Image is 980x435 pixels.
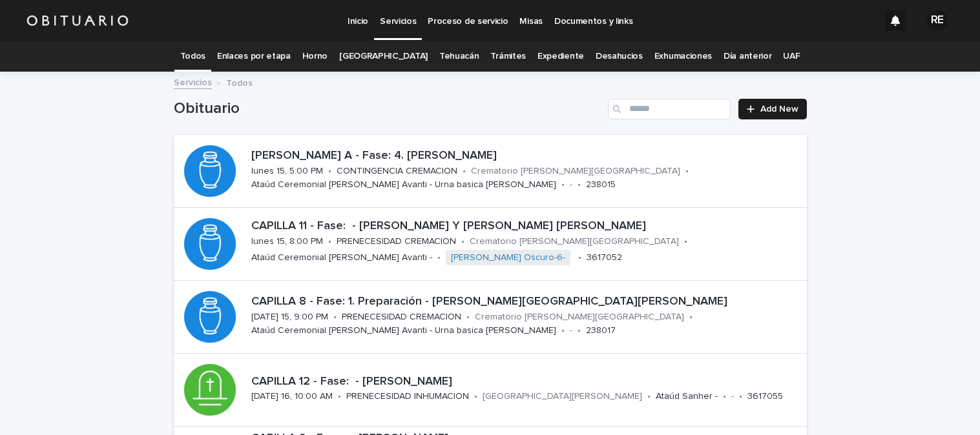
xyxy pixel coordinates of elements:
a: Servicios [174,74,212,89]
a: [PERSON_NAME] Oscuro-6- [451,252,565,263]
p: CAPILLA 12 - Fase: - [PERSON_NAME] [251,375,802,389]
a: Horno [302,41,328,72]
p: Ataúd Ceremonial [PERSON_NAME] Avanti - [251,252,432,263]
p: • [578,179,581,190]
p: • [333,312,337,323]
p: [DATE] 16, 10:00 AM [251,391,333,402]
p: 238017 [586,325,616,336]
p: - [570,179,572,190]
p: • [684,236,687,247]
a: Trámites [490,41,526,72]
a: CAPILLA 8 - Fase: 1. Preparación - [PERSON_NAME][GEOGRAPHIC_DATA][PERSON_NAME][DATE] 15, 9:00 PM•... [174,281,807,354]
a: Add New [738,99,806,119]
p: • [466,312,470,323]
p: Todos [226,75,253,89]
p: - [570,325,572,336]
a: UAF [783,41,800,72]
input: Search [608,99,731,119]
p: PRENECESIDAD CREMACION [342,312,461,323]
a: Desahucios [596,41,643,72]
a: [PERSON_NAME] A - Fase: 4. [PERSON_NAME]lunes 15, 5:00 PM•CONTINGENCIA CREMACION•Crematorio [PERS... [174,135,807,208]
p: 238015 [586,179,616,190]
a: Tehuacán [439,41,479,72]
p: CAPILLA 11 - Fase: - [PERSON_NAME] Y [PERSON_NAME] [PERSON_NAME] [251,219,802,234]
p: • [328,166,331,177]
p: • [561,325,565,336]
p: • [578,325,581,336]
p: • [437,252,441,263]
p: [GEOGRAPHIC_DATA][PERSON_NAME] [483,391,642,402]
h1: Obituario [174,99,603,118]
a: [GEOGRAPHIC_DATA] [339,41,428,72]
p: • [474,391,477,402]
p: PRENECESIDAD CREMACION [337,236,456,247]
p: • [328,236,331,247]
span: Add New [760,105,798,114]
p: PRENECESIDAD INHUMACION [346,391,469,402]
p: • [689,312,693,323]
p: Crematorio [PERSON_NAME][GEOGRAPHIC_DATA] [471,166,680,177]
p: Ataúd Sanher - [656,391,718,402]
p: • [463,166,466,177]
p: CONTINGENCIA CREMACION [337,166,457,177]
a: CAPILLA 11 - Fase: - [PERSON_NAME] Y [PERSON_NAME] [PERSON_NAME]lunes 15, 8:00 PM•PRENECESIDAD CR... [174,208,807,281]
p: - [731,391,734,402]
p: • [647,391,651,402]
p: Ataúd Ceremonial [PERSON_NAME] Avanti - Urna basica [PERSON_NAME] [251,325,556,336]
p: lunes 15, 5:00 PM [251,166,323,177]
p: • [561,179,565,190]
p: • [338,391,341,402]
p: • [685,166,689,177]
a: Exhumaciones [654,41,712,72]
img: HUM7g2VNRLqGMmR9WVqf [26,8,129,34]
p: [PERSON_NAME] A - Fase: 4. [PERSON_NAME] [251,149,802,163]
a: Enlaces por etapa [217,41,291,72]
p: Crematorio [PERSON_NAME][GEOGRAPHIC_DATA] [475,312,684,323]
p: lunes 15, 8:00 PM [251,236,323,247]
a: Todos [180,41,205,72]
p: 3617055 [747,391,783,402]
a: Día anterior [724,41,771,72]
p: • [739,391,742,402]
p: • [723,391,726,402]
p: Ataúd Ceremonial [PERSON_NAME] Avanti - Urna basica [PERSON_NAME] [251,179,556,190]
p: • [578,252,581,263]
p: [DATE] 15, 9:00 PM [251,312,328,323]
a: Expediente [537,41,584,72]
p: Crematorio [PERSON_NAME][GEOGRAPHIC_DATA] [470,236,679,247]
div: RE [927,10,948,31]
p: 3617052 [587,252,622,263]
p: • [461,236,464,247]
a: CAPILLA 12 - Fase: - [PERSON_NAME][DATE] 16, 10:00 AM•PRENECESIDAD INHUMACION•[GEOGRAPHIC_DATA][P... [174,354,807,427]
p: CAPILLA 8 - Fase: 1. Preparación - [PERSON_NAME][GEOGRAPHIC_DATA][PERSON_NAME] [251,295,802,309]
